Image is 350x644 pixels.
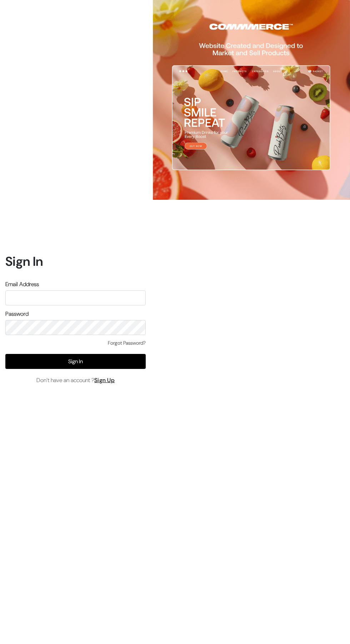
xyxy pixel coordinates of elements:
[5,280,39,289] label: Email Address
[36,376,115,385] span: Don’t have an account ?
[5,254,146,269] h1: Sign In
[5,354,146,369] button: Sign In
[5,310,29,318] label: Password
[108,339,146,347] a: Forgot Password?
[94,376,115,384] a: Sign Up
